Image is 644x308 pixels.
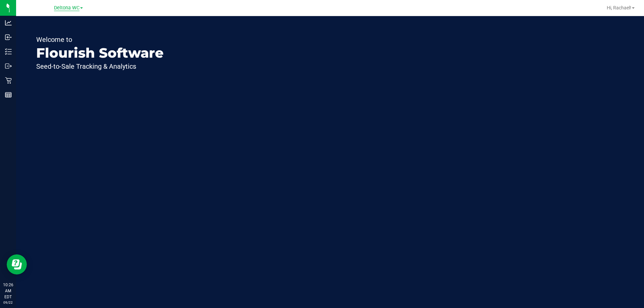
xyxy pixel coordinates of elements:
[5,34,12,41] inline-svg: Inbound
[5,77,12,84] inline-svg: Retail
[54,5,79,11] span: Deltona WC
[7,254,27,274] iframe: Resource center
[5,91,12,98] inline-svg: Reports
[5,48,12,55] inline-svg: Inventory
[607,5,631,10] span: Hi, Rachael!
[3,282,13,300] p: 10:26 AM EDT
[36,36,164,43] p: Welcome to
[3,300,13,305] p: 09/22
[5,63,12,69] inline-svg: Outbound
[36,63,164,70] p: Seed-to-Sale Tracking & Analytics
[5,19,12,26] inline-svg: Analytics
[36,46,164,60] p: Flourish Software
